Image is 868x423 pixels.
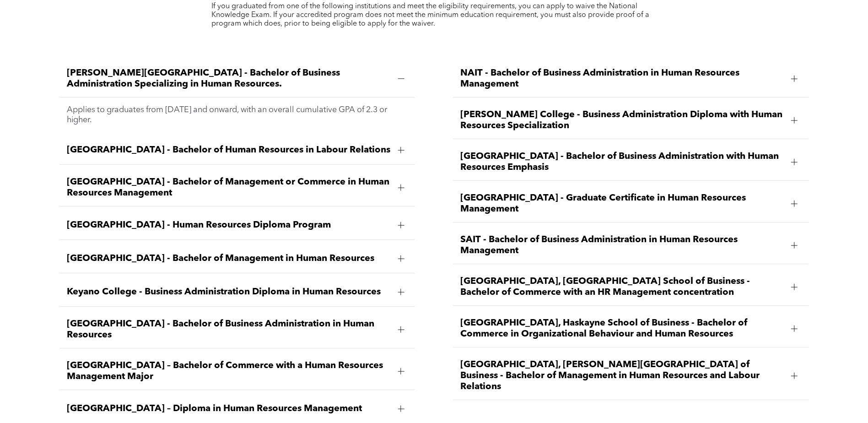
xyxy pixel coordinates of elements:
[67,360,391,382] span: [GEOGRAPHIC_DATA] – Bachelor of Commerce with a Human Resources Management Major
[67,105,408,125] p: Applies to graduates from [DATE] and onward, with an overall cumulative GPA of 2.3 or higher.
[67,319,391,341] span: [GEOGRAPHIC_DATA] - Bachelor of Business Administration in Human Resources
[460,193,784,215] span: [GEOGRAPHIC_DATA] - Graduate Certificate in Human Resources Management
[460,234,784,256] span: SAIT - Bachelor of Business Administration in Human Resources Management
[67,220,391,231] span: [GEOGRAPHIC_DATA] - Human Resources Diploma Program
[67,68,391,90] span: [PERSON_NAME][GEOGRAPHIC_DATA] - Bachelor of Business Administration Specializing in Human Resour...
[460,359,784,392] span: [GEOGRAPHIC_DATA], [PERSON_NAME][GEOGRAPHIC_DATA] of Business - Bachelor of Management in Human R...
[67,287,391,298] span: Keyano College - Business Administration Diploma in Human Resources
[211,3,649,27] span: If you graduated from one of the following institutions and meet the eligibility requirements, yo...
[67,177,391,199] span: [GEOGRAPHIC_DATA] - Bachelor of Management or Commerce in Human Resources Management
[460,151,784,173] span: [GEOGRAPHIC_DATA] - Bachelor of Business Administration with Human Resources Emphasis
[67,253,391,264] span: [GEOGRAPHIC_DATA] - Bachelor of Management in Human Resources
[460,68,784,90] span: NAIT - Bachelor of Business Administration in Human Resources Management
[67,403,391,414] span: [GEOGRAPHIC_DATA] – Diploma in Human Resources Management
[460,109,784,131] span: [PERSON_NAME] College - Business Administration Diploma with Human Resources Specialization
[460,276,784,298] span: [GEOGRAPHIC_DATA], [GEOGRAPHIC_DATA] School of Business - Bachelor of Commerce with an HR Managem...
[460,318,784,340] span: [GEOGRAPHIC_DATA], Haskayne School of Business - Bachelor of Commerce in Organizational Behaviour...
[67,145,391,156] span: [GEOGRAPHIC_DATA] - Bachelor of Human Resources in Labour Relations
